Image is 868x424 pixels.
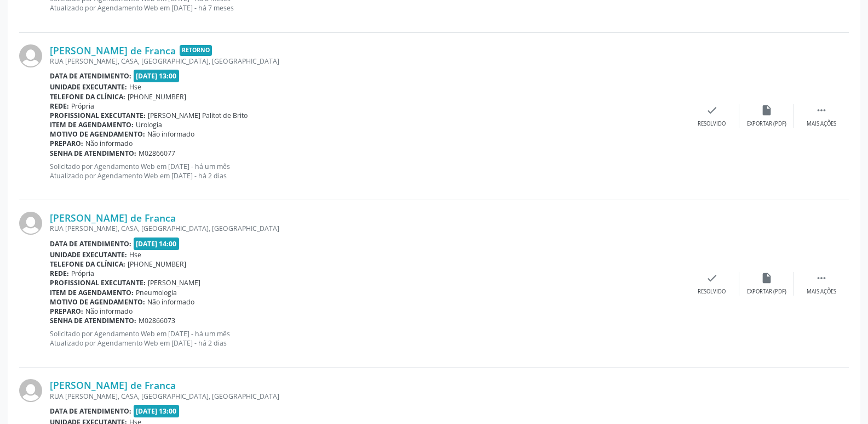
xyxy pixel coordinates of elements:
[50,120,134,129] b: Item de agendamento:
[706,104,718,116] i: check
[85,139,133,148] span: Não informado
[19,44,42,67] img: img
[50,162,685,180] p: Solicitado por Agendamento Web em [DATE] - há um mês Atualizado por Agendamento Web em [DATE] - h...
[50,329,685,348] p: Solicitado por Agendamento Web em [DATE] - há um mês Atualizado por Agendamento Web em [DATE] - h...
[71,269,94,278] span: Própria
[50,269,69,278] b: Rede:
[19,379,42,402] img: img
[807,120,836,128] div: Mais ações
[85,307,133,316] span: Não informado
[128,259,186,269] span: [PHONE_NUMBER]
[129,250,141,259] span: Hse
[50,224,685,233] div: RUA [PERSON_NAME], CASA, [GEOGRAPHIC_DATA], [GEOGRAPHIC_DATA]
[50,379,176,391] a: [PERSON_NAME] de Franca
[139,149,175,158] span: M02866077
[134,70,180,82] span: [DATE] 13:00
[50,212,176,224] a: [PERSON_NAME] de Franca
[50,139,83,148] b: Preparo:
[136,120,162,129] span: Urologia
[129,82,141,92] span: Hse
[71,101,94,111] span: Própria
[148,111,248,120] span: [PERSON_NAME] Palitot de Brito
[50,307,83,316] b: Preparo:
[136,288,177,297] span: Pneumologia
[50,92,125,101] b: Telefone da clínica:
[50,111,146,120] b: Profissional executante:
[698,120,726,128] div: Resolvido
[19,212,42,235] img: img
[50,259,125,269] b: Telefone da clínica:
[50,297,145,307] b: Motivo de agendamento:
[50,129,145,139] b: Motivo de agendamento:
[50,101,69,111] b: Rede:
[747,288,786,296] div: Exportar (PDF)
[50,316,136,325] b: Senha de atendimento:
[50,149,136,158] b: Senha de atendimento:
[50,71,131,81] b: Data de atendimento:
[815,272,827,284] i: 
[50,239,131,248] b: Data de atendimento:
[50,278,146,287] b: Profissional executante:
[128,92,186,101] span: [PHONE_NUMBER]
[706,272,718,284] i: check
[50,288,134,297] b: Item de agendamento:
[50,44,176,56] a: [PERSON_NAME] de Franca
[134,238,180,250] span: [DATE] 14:00
[815,104,827,116] i: 
[50,406,131,416] b: Data de atendimento:
[148,278,200,287] span: [PERSON_NAME]
[50,82,127,92] b: Unidade executante:
[698,288,726,296] div: Resolvido
[139,316,175,325] span: M02866073
[761,104,773,116] i: insert_drive_file
[147,297,194,307] span: Não informado
[807,288,836,296] div: Mais ações
[761,272,773,284] i: insert_drive_file
[180,45,212,56] span: Retorno
[50,250,127,259] b: Unidade executante:
[147,129,194,139] span: Não informado
[134,405,180,417] span: [DATE] 13:00
[50,56,685,66] div: RUA [PERSON_NAME], CASA, [GEOGRAPHIC_DATA], [GEOGRAPHIC_DATA]
[50,392,685,401] div: RUA [PERSON_NAME], CASA, [GEOGRAPHIC_DATA], [GEOGRAPHIC_DATA]
[747,120,786,128] div: Exportar (PDF)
